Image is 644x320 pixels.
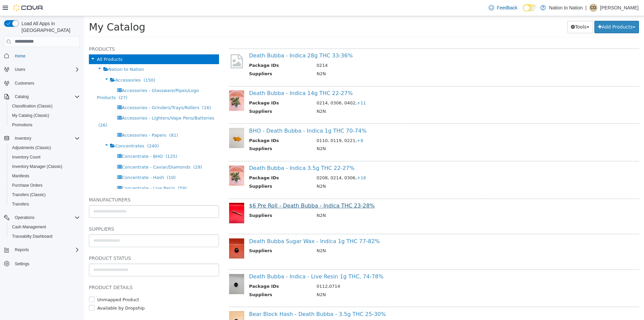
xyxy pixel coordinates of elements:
[118,89,127,94] span: (16)
[9,191,48,199] a: Transfers (Classic)
[1,78,83,88] button: Customers
[165,54,228,63] th: Suppliers
[1,65,83,74] button: Users
[9,181,45,189] a: Purchase Orders
[9,200,32,208] a: Transfers
[165,222,296,228] a: Death Bubba Sugar Wax - Indica 1g THC 77-82%
[9,153,43,161] a: Inventory Count
[7,181,83,190] button: Purchase Orders
[9,144,80,152] span: Adjustments (Classic)
[600,4,639,12] p: [PERSON_NAME]
[228,275,540,284] td: N2N
[165,121,228,130] th: Package IDs
[7,120,83,130] button: Promotions
[228,54,540,63] td: N2N
[165,231,228,240] th: Suppliers
[145,74,160,94] img: 150
[1,51,83,61] button: Home
[145,258,160,278] img: 150
[165,257,300,264] a: Death Bubba - Indica - Live Resin 1g THC, 74-78%
[7,190,83,199] button: Transfers (Classic)
[1,213,83,222] button: Operations
[14,106,23,111] span: (26)
[165,84,228,92] th: Package IDs
[9,223,49,231] a: Cash Management
[9,163,65,171] a: Inventory Manager (Classic)
[497,4,517,11] span: Feedback
[486,1,520,14] a: Feedback
[9,144,54,152] a: Adjustments (Classic)
[12,65,80,74] span: Users
[228,46,540,54] td: 0214
[5,5,61,17] span: My Catalog
[12,122,33,128] span: Promotions
[12,65,28,74] button: Users
[5,267,135,275] h5: Product Details
[523,4,537,11] input: Dark Mode
[12,201,29,207] span: Transfers
[38,159,80,164] span: Concentrate - Hash
[7,152,83,162] button: Inventory Count
[5,238,135,246] h5: Product Status
[38,170,91,175] span: Concentrate - Live Resin
[83,159,92,164] span: (10)
[31,61,57,66] span: Accessories
[273,122,279,127] span: +8
[12,52,80,60] span: Home
[12,103,53,109] span: Classification (Classic)
[165,267,228,275] th: Package IDs
[12,214,80,222] span: Operations
[273,84,282,89] span: +11
[228,92,540,100] td: N2N
[1,92,83,101] button: Catalog
[85,117,94,122] span: (81)
[9,102,55,110] a: Classification (Classic)
[12,246,32,254] button: Reports
[13,4,44,11] img: Cova
[12,224,46,230] span: Cash Management
[9,172,80,180] span: Manifests
[9,163,80,171] span: Inventory Manager (Classic)
[12,79,37,87] a: Customers
[63,127,75,132] span: (240)
[12,154,41,160] span: Inventory Count
[12,134,34,142] button: Inventory
[9,200,80,208] span: Transfers
[12,259,80,268] span: Settings
[165,92,228,100] th: Suppliers
[273,159,282,164] span: +16
[12,280,55,287] label: Unmapped Product
[7,222,83,232] button: Cash Management
[9,111,80,120] span: My Catalog (Classic)
[13,41,39,46] span: All Products
[7,111,83,120] button: My Catalog (Classic)
[38,138,79,143] span: Concentrate - BHO
[511,5,555,17] button: Add Products
[24,51,60,56] span: Nation to Nation
[94,170,103,175] span: (59)
[9,111,52,120] a: My Catalog (Classic)
[165,36,269,43] a: Death Bubba - Indica 28g THC 33-36%
[165,186,291,193] a: $6 Pre Roll - Death Bubba - Indica THC 23-28%
[145,295,160,315] img: 150
[233,122,279,127] span: 0110, 0119, 0221,
[19,20,80,34] span: Load All Apps in [GEOGRAPHIC_DATA]
[165,196,228,204] th: Suppliers
[15,94,29,99] span: Catalog
[145,149,160,170] img: 150
[15,67,25,72] span: Users
[145,187,160,207] img: 150
[145,222,160,242] img: 150
[38,89,115,94] span: Accessories - Grinders/Trays/Rollers
[9,153,80,161] span: Inventory Count
[9,223,80,231] span: Cash Management
[233,84,282,89] span: 0214, 0306, 0402,
[9,232,55,240] a: Traceabilty Dashboard
[585,4,587,12] p: |
[590,4,596,12] span: CG
[38,148,107,153] span: Concentrate - Caviar/Diamonds
[12,164,62,169] span: Inventory Manager (Classic)
[5,29,135,37] h5: Products
[5,209,135,217] h5: Suppliers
